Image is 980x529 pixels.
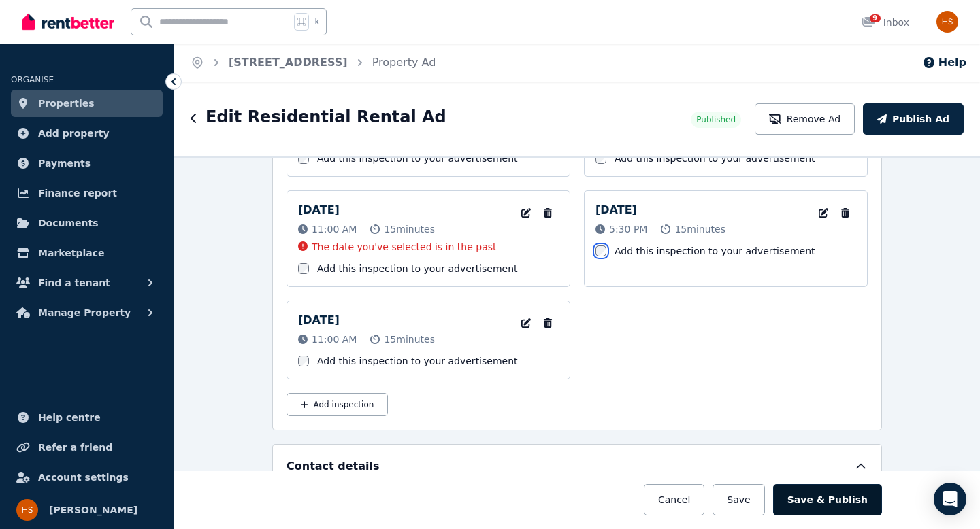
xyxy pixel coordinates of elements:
[11,404,163,431] a: Help centre
[595,202,637,218] p: [DATE]
[298,202,340,218] p: [DATE]
[615,244,815,258] label: Add this inspection to your advertisement
[11,239,163,267] a: Marketplace
[38,439,112,456] span: Refer a friend
[713,484,764,515] button: Save
[16,499,38,521] img: Harpinder Singh
[38,245,104,261] span: Marketplace
[38,155,91,171] span: Payments
[317,152,518,165] label: Add this inspection to your advertisement
[38,275,110,291] span: Find a tenant
[696,114,736,125] span: Published
[38,95,95,112] span: Properties
[11,75,54,84] span: ORGANISE
[870,14,881,22] span: 9
[755,103,855,135] button: Remove Ad
[38,409,101,426] span: Help centre
[674,222,725,236] span: 15 minutes
[317,262,518,275] label: Add this inspection to your advertisement
[229,56,348,69] a: [STREET_ADDRESS]
[11,90,163,117] a: Properties
[11,209,163,237] a: Documents
[11,434,163,461] a: Refer a friend
[384,222,435,236] span: 15 minutes
[38,469,129,485] span: Account settings
[312,222,357,236] span: 11:00 AM
[312,240,497,254] p: The date you've selected is in the past
[609,222,647,236] span: 5:30 PM
[314,16,319,27] span: k
[922,54,966,71] button: Help
[863,103,964,135] button: Publish Ad
[384,332,435,346] span: 15 minutes
[312,332,357,346] span: 11:00 AM
[287,458,380,475] h5: Contact details
[38,125,110,141] span: Add property
[615,152,815,165] label: Add this inspection to your advertisement
[287,393,388,416] button: Add inspection
[934,483,966,515] div: Open Intercom Messenger
[38,215,99,231] span: Documents
[862,16,909,29] div: Inbox
[11,180,163,207] a: Finance report
[11,150,163,177] a: Payments
[317,354,518,368] label: Add this inspection to your advertisement
[644,484,704,515] button: Cancel
[773,484,882,515] button: Save & Publish
[11,464,163,491] a: Account settings
[936,11,958,33] img: Harpinder Singh
[11,299,163,326] button: Manage Property
[11,269,163,296] button: Find a tenant
[49,502,137,518] span: [PERSON_NAME]
[298,312,340,328] p: [DATE]
[11,120,163,147] a: Add property
[372,56,436,69] a: Property Ad
[22,12,114,32] img: RentBetter
[38,185,117,201] span: Finance report
[206,106,446,128] h1: Edit Residential Rental Ad
[38,305,131,321] span: Manage Property
[174,44,452,82] nav: Breadcrumb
